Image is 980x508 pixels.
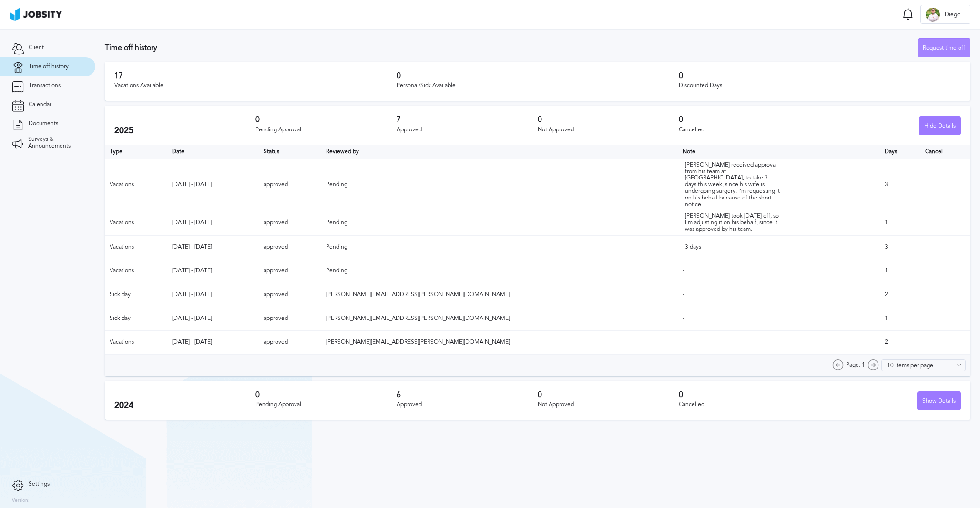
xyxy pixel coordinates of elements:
div: Vacations Available [114,82,397,89]
th: Type [105,145,167,159]
span: - [683,291,684,298]
h2: 2024 [114,400,255,410]
h3: Time off history [105,43,918,52]
div: Pending Approval [255,401,397,408]
span: Pending [326,243,347,250]
td: Sick day [105,307,167,330]
div: Not Approved [538,401,679,408]
img: ab4bad089aa723f57921c736e9817d99.png [10,8,62,21]
span: Page: 1 [846,362,865,369]
td: [DATE] - [DATE] [167,235,259,259]
h3: 0 [679,71,961,80]
label: Version: [12,498,30,504]
td: [DATE] - [DATE] [167,210,259,235]
span: Settings [29,481,50,488]
button: Request time off [918,38,970,57]
h3: 0 [538,390,679,399]
h2: 2025 [114,126,255,136]
h3: 6 [397,390,538,399]
div: Hide Details [919,117,960,136]
td: approved [259,307,321,330]
span: Surveys & Announcements [28,136,83,149]
td: approved [259,235,321,259]
td: [DATE] - [DATE] [167,307,259,330]
div: Request time off [918,39,970,58]
td: [DATE] - [DATE] [167,259,259,283]
span: [PERSON_NAME][EMAIL_ADDRESS][PERSON_NAME][DOMAIN_NAME] [326,315,510,321]
td: 2 [880,330,920,354]
td: [DATE] - [DATE] [167,330,259,354]
td: approved [259,259,321,283]
th: Toggle SortBy [259,145,321,159]
div: 3 days [685,244,780,250]
div: [PERSON_NAME] received approval from his team at [GEOGRAPHIC_DATA], to take 3 days this week, sin... [685,162,780,208]
th: Toggle SortBy [321,145,678,159]
h3: 0 [255,115,397,124]
td: 1 [880,210,920,235]
td: approved [259,283,321,307]
div: Approved [397,401,538,408]
td: 3 [880,159,920,210]
h3: 0 [679,115,820,124]
div: D [926,8,940,22]
td: Vacations [105,259,167,283]
span: Time off history [29,63,69,70]
td: approved [259,159,321,210]
th: Cancel [920,145,970,159]
div: Cancelled [679,401,820,408]
td: 1 [880,307,920,330]
button: Show Details [917,391,961,410]
h3: 0 [255,390,397,399]
div: Approved [397,127,538,133]
td: Vacations [105,330,167,354]
td: Vacations [105,159,167,210]
td: Vacations [105,235,167,259]
div: Show Details [918,392,960,411]
span: Pending [326,181,347,188]
th: Days [880,145,920,159]
h3: 0 [538,115,679,124]
td: approved [259,330,321,354]
span: [PERSON_NAME][EMAIL_ADDRESS][PERSON_NAME][DOMAIN_NAME] [326,291,510,298]
td: approved [259,210,321,235]
td: Vacations [105,210,167,235]
span: Client [29,44,44,51]
span: - [683,315,684,321]
h3: 17 [114,71,397,80]
th: Toggle SortBy [167,145,259,159]
div: Discounted Days [679,82,961,89]
button: DDiego [920,5,970,24]
div: Not Approved [538,127,679,133]
div: [PERSON_NAME] took [DATE] off, so I'm adjusting it on his behalf, since it was approved by his team. [685,213,780,232]
span: Pending [326,267,347,274]
td: 3 [880,235,920,259]
td: 1 [880,259,920,283]
span: Diego [940,11,965,18]
h3: 0 [397,71,679,80]
td: Sick day [105,283,167,307]
span: Documents [29,120,58,127]
span: Calendar [29,101,51,108]
td: [DATE] - [DATE] [167,283,259,307]
span: [PERSON_NAME][EMAIL_ADDRESS][PERSON_NAME][DOMAIN_NAME] [326,339,510,345]
h3: 7 [397,115,538,124]
div: Pending Approval [255,127,397,133]
td: 2 [880,283,920,307]
th: Toggle SortBy [678,145,880,159]
span: Transactions [29,82,61,89]
td: [DATE] - [DATE] [167,159,259,210]
button: Hide Details [919,116,961,135]
div: Personal/Sick Available [397,82,679,89]
span: - [683,267,684,274]
h3: 0 [679,390,820,399]
span: - [683,339,684,345]
span: Pending [326,219,347,226]
div: Cancelled [679,127,820,133]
